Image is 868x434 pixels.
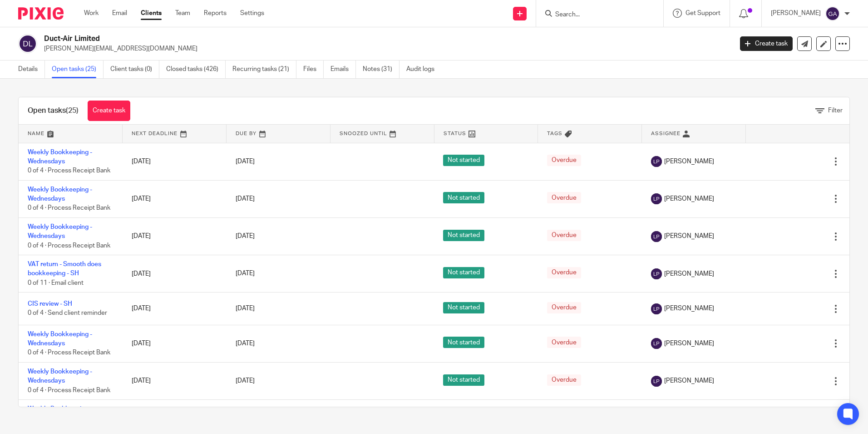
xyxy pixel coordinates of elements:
a: Create task [740,36,793,51]
span: [DATE] [236,305,255,312]
p: [PERSON_NAME][EMAIL_ADDRESS][DOMAIN_NAME] [44,44,726,53]
span: Overdue [547,230,581,241]
a: Weekly Bookkeeping - Wednesdays [28,187,92,202]
td: [DATE] [123,325,227,362]
span: [DATE] [236,340,255,347]
span: [PERSON_NAME] [664,304,714,313]
span: [DATE] [236,196,255,202]
span: [PERSON_NAME] [664,339,714,348]
h1: Open tasks [28,106,79,116]
span: Overdue [547,302,581,313]
a: Weekly Bookkeeping - Wednesdays [28,368,92,384]
span: [PERSON_NAME] [664,232,714,241]
span: Overdue [547,192,581,203]
img: svg%3E [651,268,662,279]
span: Overdue [547,337,581,348]
img: svg%3E [651,303,662,314]
a: Weekly Bookkeeping - Wednesdays [28,224,92,239]
a: Open tasks (25) [52,61,104,78]
span: 0 of 4 · Process Receipt Bank [28,387,110,394]
a: Work [84,9,99,18]
a: Details [18,61,45,78]
a: Closed tasks (426) [166,61,226,78]
span: Status [444,131,466,136]
span: Not started [443,230,484,241]
a: Emails [330,61,356,78]
span: Not started [443,302,484,313]
span: [DATE] [236,158,255,165]
img: svg%3E [825,6,840,21]
span: Not started [443,267,484,278]
img: svg%3E [18,34,37,53]
span: [PERSON_NAME] [664,157,714,166]
a: Reports [204,9,227,18]
a: Client tasks (0) [110,61,159,78]
span: Not started [443,337,484,348]
a: Create task [88,101,130,121]
span: [PERSON_NAME] [664,269,714,278]
img: svg%3E [651,156,662,167]
a: Recurring tasks (21) [232,61,296,78]
span: Overdue [547,374,581,386]
span: Snoozed Until [340,131,387,136]
span: Not started [443,374,484,386]
td: [DATE] [123,143,227,180]
span: Filter [828,107,843,114]
img: Pixie [18,7,64,20]
input: Search [554,11,636,19]
img: svg%3E [651,193,662,204]
span: 0 of 4 · Process Receipt Bank [28,350,110,356]
span: 0 of 4 · Process Receipt Bank [28,242,110,249]
p: [PERSON_NAME] [771,9,821,18]
img: svg%3E [651,338,662,349]
span: 0 of 4 · Process Receipt Bank [28,167,110,174]
span: [DATE] [236,233,255,239]
span: (25) [66,107,79,114]
a: Settings [240,9,264,18]
a: Clients [141,9,162,18]
a: Weekly Bookkeeping - Wednesdays [28,331,92,347]
td: [DATE] [123,293,227,325]
td: [DATE] [123,217,227,255]
a: Team [175,9,190,18]
td: [DATE] [123,255,227,293]
span: [DATE] [236,378,255,384]
a: Weekly Bookkeeping - Wednesdays [28,149,92,165]
td: [DATE] [123,180,227,217]
span: 0 of 4 · Process Receipt Bank [28,205,110,212]
span: 0 of 11 · Email client [28,280,84,286]
a: Audit logs [406,61,441,78]
span: Tags [547,131,562,136]
span: Overdue [547,155,581,166]
img: svg%3E [651,376,662,387]
h2: Duct-Air Limited [44,34,590,44]
span: [PERSON_NAME] [664,194,714,203]
span: [DATE] [236,271,255,277]
span: Not started [443,192,484,203]
img: svg%3E [651,231,662,242]
a: Weekly Bookkeeping - Wednesdays [28,406,92,421]
a: CIS review - SH [28,301,72,307]
td: [DATE] [123,362,227,399]
a: VAT return - Smooth does bookkeeping - SH [28,261,101,277]
a: Email [112,9,127,18]
span: Get Support [686,10,720,16]
a: Notes (31) [363,61,399,78]
span: [PERSON_NAME] [664,376,714,385]
span: 0 of 4 · Send client reminder [28,310,107,317]
a: Files [303,61,324,78]
span: Overdue [547,267,581,278]
span: Not started [443,155,484,166]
